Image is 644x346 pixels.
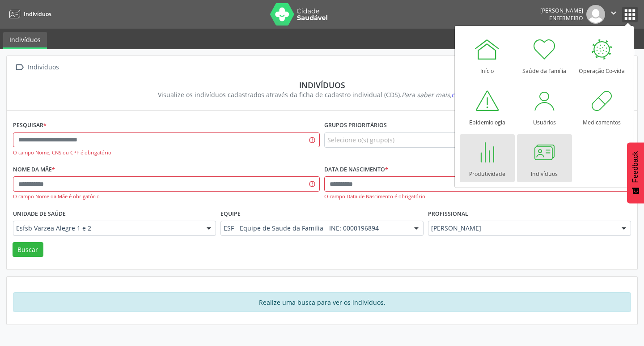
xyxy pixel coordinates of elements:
a: Epidemiologia [460,83,515,131]
div: Realize uma busca para ver os indivíduos. [13,292,631,312]
i:  [13,61,26,74]
label: Unidade de saúde [13,207,66,221]
div: Visualize os indivíduos cadastrados através da ficha de cadastro individual (CDS). [19,90,625,99]
span: Selecione o(s) grupo(s) [327,135,394,145]
button: Buscar [13,242,43,257]
button: apps [622,7,638,22]
a: Início [460,31,515,79]
button: Feedback - Mostrar pesquisa [627,142,644,203]
div: O campo Nome, CNS ou CPF é obrigatório [13,149,320,157]
span: [PERSON_NAME] [431,224,613,233]
label: Pesquisar [13,119,47,132]
button:  [605,5,622,24]
span: Feedback [631,151,640,183]
i: Para saber mais, [402,90,487,99]
span: clique aqui! [451,90,487,99]
div: [PERSON_NAME] [540,7,583,14]
a: Medicamentos [574,83,629,131]
a: Usuários [517,83,572,131]
label: Grupos prioritários [324,119,387,132]
div: O campo Data de Nascimento é obrigatório [324,193,631,201]
span: Enfermeiro [549,14,583,22]
a: Indivíduos [517,134,572,182]
a: Produtividade [460,134,515,182]
a: Indivíduos [6,7,51,21]
label: Equipe [220,207,241,221]
a:  Indivíduos [13,61,60,74]
label: Profissional [428,207,468,221]
img: img [586,5,605,24]
label: Nome da mãe [13,163,55,177]
span: Indivíduos [24,10,51,18]
i:  [609,8,619,18]
div: Indivíduos [19,80,625,90]
div: O campo Nome da Mãe é obrigatório [13,193,320,201]
a: Operação Co-vida [574,31,629,79]
label: Data de nascimento [324,163,388,177]
span: ESF - Equipe de Saude da Familia - INE: 0000196894 [224,224,405,233]
a: Indivíduos [3,32,47,49]
div: Indivíduos [26,61,60,74]
span: Esfsb Varzea Alegre 1 e 2 [16,224,198,233]
a: Saúde da Família [517,31,572,79]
